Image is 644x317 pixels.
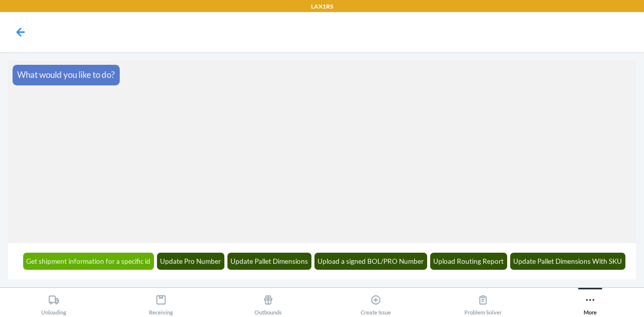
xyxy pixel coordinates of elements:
[149,290,173,315] div: Receiving
[311,2,333,11] p: LAX1RS
[429,288,536,315] button: Problem Solver
[314,253,428,270] button: Upload a signed BOL/PRO Number
[464,290,502,315] div: Problem Solver
[537,288,644,315] button: More
[584,290,597,315] div: More
[510,253,626,270] button: Update Pallet Dimensions With SKU
[227,253,312,270] button: Update Pallet Dimensions
[23,253,154,270] button: Get shipment information for a specific id
[157,253,225,270] button: Update Pro Number
[361,290,391,315] div: Create Issue
[322,288,429,315] button: Create Issue
[255,290,282,315] div: Outbounds
[215,288,322,315] button: Outbounds
[430,253,508,270] button: Upload Routing Report
[107,288,214,315] button: Receiving
[41,290,66,315] div: Unloading
[17,68,115,81] p: What would you like to do?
